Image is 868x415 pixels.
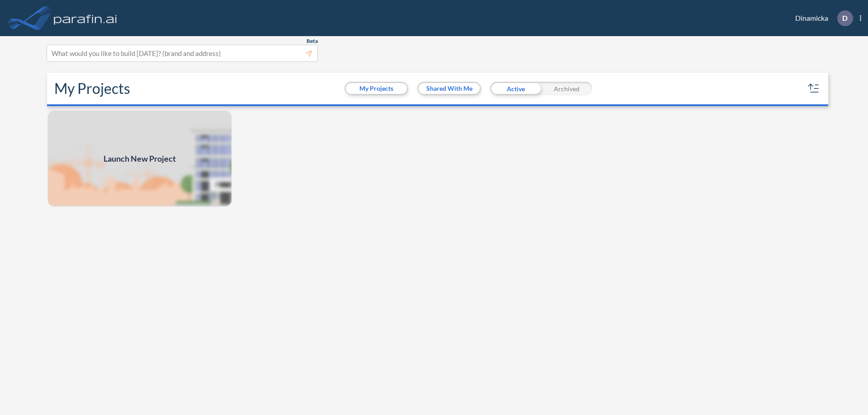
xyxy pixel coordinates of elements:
[346,83,407,94] button: My Projects
[54,80,130,97] h2: My Projects
[104,153,176,165] span: Launch New Project
[541,82,592,95] div: Archived
[842,14,848,22] p: D
[782,10,861,26] div: Dinamicka
[419,83,480,94] button: Shared With Me
[490,82,541,95] div: Active
[307,37,318,45] span: Beta
[47,110,232,207] img: add
[47,110,232,207] a: Launch New Project
[807,81,821,96] button: sort
[52,9,119,27] img: logo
